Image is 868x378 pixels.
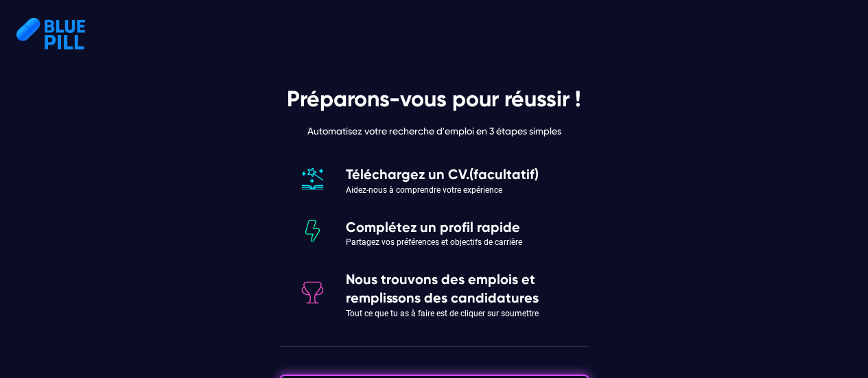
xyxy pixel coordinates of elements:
p: Nous trouvons des emplois et remplissons des candidatures [346,270,589,308]
p: Partagez vos préférences et objectifs de carrière [346,237,522,248]
span: (facultatif) [469,166,539,182]
h1: Préparons-vous pour réussir ! [287,84,581,114]
p: Complétez un profil rapide [346,218,520,237]
p: Aidez-nous à comprendre votre expérience [346,185,502,196]
p: Tout ce que tu as à faire est de cliquer sur soumettre [346,308,539,320]
p: Automatisez votre recherche d'emploi en 3 étapes simples [287,125,581,138]
p: Téléchargez un CV. [346,165,539,185]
